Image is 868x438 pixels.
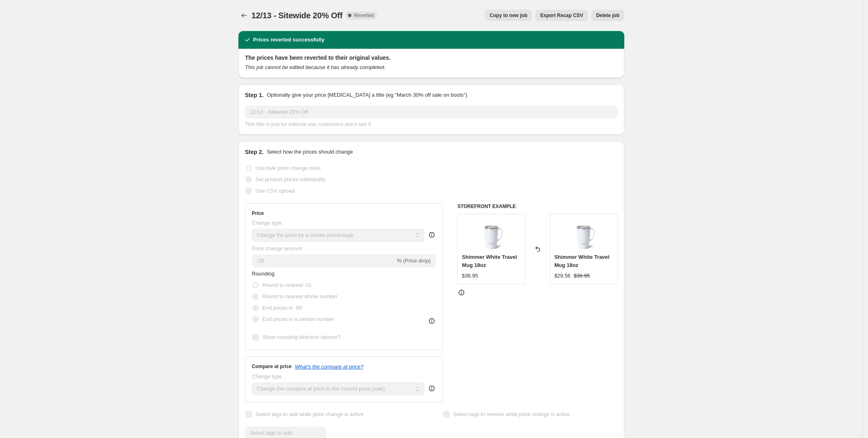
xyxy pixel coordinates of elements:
[245,64,385,70] i: This job cannot be edited because it has already completed.
[255,176,325,182] span: Set product prices individually
[475,218,508,251] img: swig-life-signature-18oz-insulated-stainless-steel-travel-mug-with-handle-shimmer-diamond-white-m...
[252,363,292,370] h3: Compare at price
[245,91,264,99] h2: Step 1.
[554,254,610,268] span: Shimmer White Travel Mug 18oz
[267,91,467,99] p: Optionally give your price [MEDICAL_DATA] a title (eg "March 30% off sale on boots")
[267,148,353,156] p: Select how the prices should change
[574,272,590,280] strike: $36.95
[295,364,364,370] button: What's the compare at price?
[255,411,364,417] span: Select tags to add while price change is active
[490,12,528,19] span: Copy to new job
[262,305,302,311] span: End prices in .99
[252,373,282,379] span: Change type
[462,254,517,268] span: Shimmer White Travel Mug 18oz
[262,316,334,322] span: End prices in a certain number
[253,36,325,44] h2: Prices reverted successfully
[428,384,436,392] div: help
[457,203,618,210] h6: STOREFRONT EXAMPLE
[238,10,250,21] button: Price change jobs
[252,245,302,252] span: Price change amount
[262,282,312,288] span: Round to nearest .01
[245,54,618,62] h2: The prices have been reverted to their original values.
[354,12,374,19] span: Reverted
[245,106,618,119] input: 30% off holiday sale
[428,231,436,239] div: help
[245,121,371,127] span: This title is just for internal use, customers won't see it
[567,218,600,251] img: swig-life-signature-18oz-insulated-stainless-steel-travel-mug-with-handle-shimmer-diamond-white-m...
[252,254,395,267] input: -15
[255,188,294,194] span: Use CSV upload
[485,10,532,21] button: Copy to new job
[245,148,264,156] h2: Step 2.
[453,411,570,417] span: Select tags to remove while price change is active
[535,10,588,21] button: Export Recap CSV
[591,10,624,21] button: Delete job
[251,11,342,20] span: 12/13 - Sitewide 20% Off
[540,12,583,19] span: Export Recap CSV
[262,293,338,299] span: Round to nearest whole number
[462,272,478,280] div: $36.95
[252,210,264,217] h3: Price
[596,12,619,19] span: Delete job
[397,258,431,264] span: % (Price drop)
[554,272,571,280] div: $29.56
[262,334,340,340] span: Show rounding direction options?
[255,165,320,171] span: Use bulk price change rules
[252,271,275,277] span: Rounding
[252,220,282,226] span: Change type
